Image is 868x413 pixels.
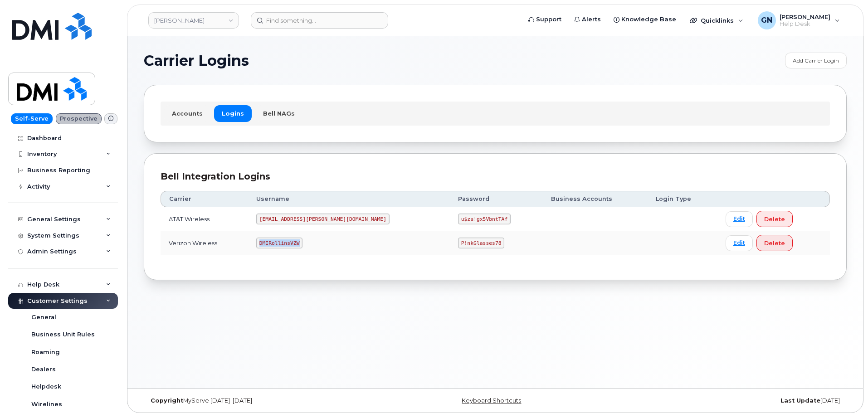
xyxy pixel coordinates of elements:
[144,54,249,68] span: Carrier Logins
[256,214,390,224] code: [EMAIL_ADDRESS][PERSON_NAME][DOMAIN_NAME]
[144,397,378,404] div: MyServe [DATE]–[DATE]
[255,105,302,121] a: Bell NAGs
[726,235,753,251] a: Edit
[214,105,252,121] a: Logins
[458,214,511,224] code: u$za!gx5VbntTAf
[543,191,648,207] th: Business Accounts
[151,397,183,404] strong: Copyright
[756,235,793,251] button: Delete
[726,211,753,227] a: Edit
[462,397,521,404] a: Keyboard Shortcuts
[648,191,717,207] th: Login Type
[161,170,830,183] div: Bell Integration Logins
[256,238,302,248] code: DMIRollinsVZW
[161,207,248,231] td: AT&T Wireless
[164,105,210,121] a: Accounts
[458,238,504,248] code: P!nkGlasses78
[780,397,820,404] strong: Last Update
[161,191,248,207] th: Carrier
[764,239,785,248] span: Delete
[785,53,847,68] a: Add Carrier Login
[756,211,793,227] button: Delete
[764,215,785,224] span: Delete
[161,231,248,255] td: Verizon Wireless
[248,191,450,207] th: Username
[450,191,543,207] th: Password
[612,397,847,404] div: [DATE]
